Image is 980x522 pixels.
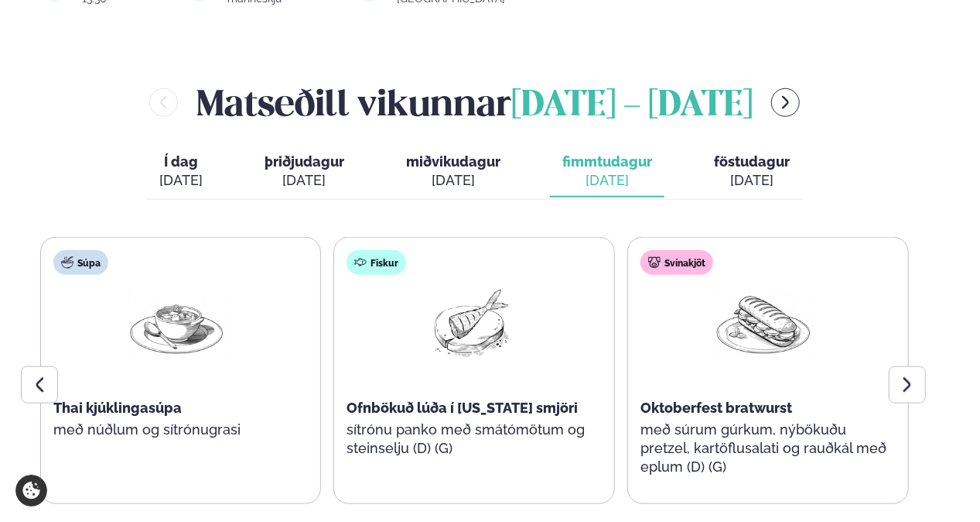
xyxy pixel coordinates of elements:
span: Ofnbökuð lúða í [US_STATE] smjöri [347,400,578,416]
span: fimmtudagur [562,153,652,170]
p: með núðlum og sítrónugrasi [53,421,299,439]
div: Fiskur [347,250,406,275]
span: Í dag [159,153,203,171]
img: soup.svg [61,256,73,269]
h2: Matseðill vikunnar [196,77,753,128]
img: Soup.png [127,287,226,359]
button: menu-btn-right [771,88,800,117]
span: [DATE] - [DATE] [511,89,753,123]
img: pork.svg [648,256,661,269]
a: Cookie settings [15,475,47,507]
button: miðvikudagur [DATE] [394,146,513,197]
div: [DATE] [714,171,790,190]
span: Thai kjúklingasúpa [53,400,182,416]
img: fish.svg [354,256,367,269]
div: [DATE] [159,171,203,190]
button: föstudagur [DATE] [702,146,802,197]
button: Í dag [DATE] [147,146,215,197]
p: með súrum gúrkum, nýbökuðu pretzel, kartöflusalati og rauðkál með eplum (D) (G) [640,421,886,476]
button: þriðjudagur [DATE] [252,146,357,197]
img: Fish.png [420,287,519,359]
span: þriðjudagur [265,153,344,170]
span: Oktoberfest bratwurst [640,400,792,416]
span: föstudagur [714,153,790,170]
img: Panini.png [714,287,813,359]
div: [DATE] [406,171,500,190]
div: [DATE] [265,171,344,190]
button: fimmtudagur [DATE] [550,146,664,197]
button: menu-btn-left [149,88,178,117]
span: miðvikudagur [406,153,500,170]
div: Svínakjöt [640,250,713,275]
p: sítrónu panko með smátómötum og steinselju (D) (G) [347,421,592,458]
div: [DATE] [562,171,652,190]
div: Súpa [53,250,108,275]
